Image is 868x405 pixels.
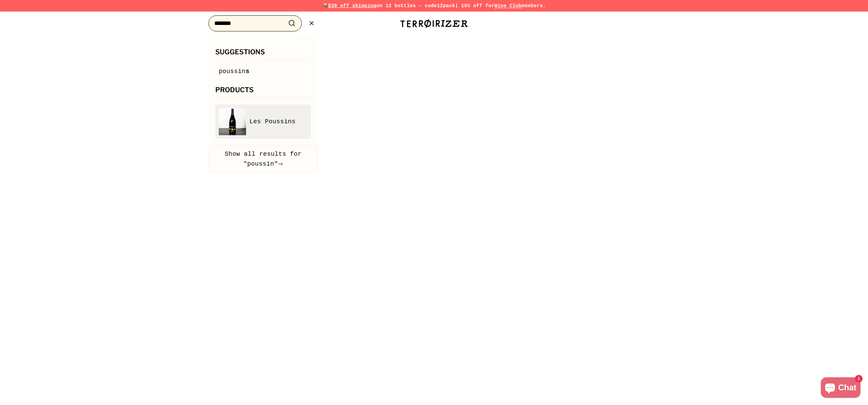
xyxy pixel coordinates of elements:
[494,3,522,9] a: Wine Club
[219,108,308,135] a: Les Poussins Les Poussins
[208,145,318,173] button: Show all results for "poussin"
[219,68,246,75] mark: poussin
[437,3,455,9] strong: 12pack
[219,108,246,135] img: Les Poussins
[246,68,249,75] span: s
[328,3,377,9] span: $30 off shipping
[215,86,311,98] h3: Products
[191,2,677,10] p: 📦 on 12 bottles - code | 10% off for members.
[249,117,296,127] span: Les Poussins
[215,48,311,60] h3: Suggestions
[219,67,308,76] a: poussins
[819,377,863,400] inbox-online-store-chat: Shopify online store chat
